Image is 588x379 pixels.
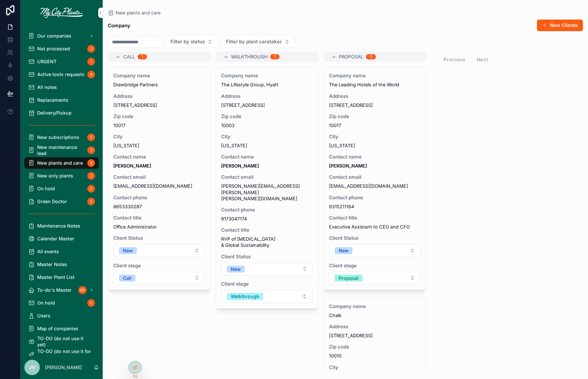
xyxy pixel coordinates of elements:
a: New only plants2 [24,170,99,182]
span: Address [329,323,421,330]
button: Select Button [329,244,420,257]
div: 3 [87,45,95,53]
span: Users [37,313,50,319]
span: The Lifestyle Group, Hyatt [221,82,313,88]
span: 6315211164 [329,203,421,210]
span: TO-DO (do not use it yet) [37,335,92,348]
div: scrollable content [21,26,103,356]
span: Client stage [329,263,421,269]
span: [STREET_ADDRESS] [221,102,313,108]
span: New plants and care [37,160,83,166]
span: 10010 [329,353,421,359]
span: [STREET_ADDRESS] [113,102,205,108]
a: Green Doctor0 [24,196,99,207]
span: Contact title [329,215,421,221]
img: App logo [40,8,83,18]
a: On hold0 [24,183,99,194]
span: [EMAIL_ADDRESS][DOMAIN_NAME] [113,183,205,189]
span: New plants and care [116,10,160,16]
a: Our companies [24,30,99,42]
a: Map of companies [24,323,99,334]
button: Select Button [221,290,313,303]
span: 10003 [221,122,313,128]
div: 1 [274,54,276,59]
a: All notes [24,82,99,93]
a: Company nameThe Leading Hotels of the WorldAddress[STREET_ADDRESS]Zip code10017City[US_STATE]Cont... [324,67,426,290]
span: Contact email [113,174,205,180]
a: Active tools requests6 [24,69,99,80]
a: TO-DO (do not use it yet) [24,336,99,347]
button: Select Button [114,244,205,257]
span: Executive Assistant to CEO and CFO [329,224,421,230]
span: Our companies [37,33,71,39]
span: Contact name [329,154,421,160]
span: Contact name [221,154,313,160]
div: 3 [370,54,372,59]
span: Call [123,54,135,60]
span: City [113,134,205,140]
span: 9173047174 [221,216,313,222]
span: TO-DO (do not use it for now) [37,348,92,360]
span: Contact phone [113,194,205,201]
span: Filter by plant caretaker [226,38,282,45]
span: Not processed [37,46,70,52]
span: Client Status [113,235,205,241]
span: Company name [221,73,313,79]
span: Master Notes [37,261,67,267]
span: 10017 [113,122,205,128]
div: 0 [87,198,95,205]
a: Users [24,310,99,322]
button: New Clients [537,20,583,31]
a: TO-DO (do not use it for now) [24,349,99,360]
span: Company name [113,73,205,79]
a: Maintenance Notes [24,220,99,232]
a: Company nameDrawbridge PartnersAddress[STREET_ADDRESS]Zip code10017City[US_STATE]Contact name[PER... [108,67,211,290]
a: Not processed3 [24,43,99,55]
a: Calendar Master [24,233,99,245]
span: New only plants [37,173,73,179]
div: 2 [87,146,95,154]
span: Chalk [329,312,421,318]
span: All events [37,248,59,254]
span: Delivery/Pickup [37,110,72,116]
div: New [339,247,349,254]
span: JV [29,364,35,371]
a: Company nameThe Lifestyle Group, HyattAddress[STREET_ADDRESS]Zip code10003City[US_STATE]Contact n... [216,67,318,308]
span: City [329,134,421,140]
div: 1 [142,54,143,59]
span: Contact phone [329,194,421,201]
span: Company name [329,73,421,79]
a: On hold0 [24,297,99,309]
strong: [PERSON_NAME] [221,163,259,168]
span: Contact name [113,154,205,160]
a: Master Plant List [24,271,99,283]
span: Address [113,93,205,99]
span: Map of companies [37,325,78,332]
a: URGENT1 [24,56,99,67]
span: 8653330287 [113,203,205,210]
a: New maintenance lead2 [24,144,99,156]
span: Replacements [37,97,68,103]
div: 83 [78,286,87,294]
span: New maintenance lead [37,144,85,156]
h1: Company [108,22,130,29]
div: 0 [87,185,95,193]
span: On hold [37,300,55,306]
span: City [329,364,421,371]
a: New subscriptions0 [24,132,99,143]
span: Address [329,93,421,99]
span: [PERSON_NAME][EMAIL_ADDRESS][PERSON_NAME][PERSON_NAME][DOMAIN_NAME] [221,183,313,202]
span: Active tools requests [37,71,84,77]
div: Proposal [339,275,359,282]
button: Select Button [221,263,313,276]
a: Delivery/Pickup [24,107,99,119]
span: Green Doctor [37,198,67,204]
div: 0 [87,299,95,307]
span: To-do's Master [37,287,72,293]
span: Zip code [329,344,421,350]
span: Client stage [113,263,205,269]
span: URGENT [37,58,56,65]
a: New plants and care [108,10,160,16]
span: Walkthrough [231,54,268,60]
